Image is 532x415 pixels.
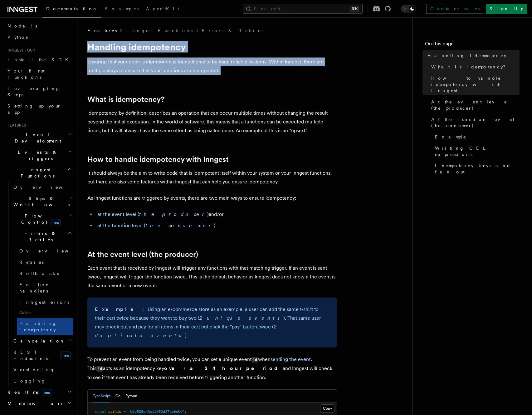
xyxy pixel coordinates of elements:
[11,210,73,228] button: Flow Controlnew
[320,404,335,412] button: Copy
[429,72,520,96] a: How to handle idempotency with Inngest
[7,23,37,28] span: Node.js
[432,160,520,177] a: Idempotency keys and fan-out
[7,68,45,80] span: Your first Functions
[5,123,26,128] span: Features
[101,2,142,17] a: Examples
[87,57,337,75] p: Ensuring that your code is idempotent is foundational to building reliable systems. Within Innges...
[97,211,209,217] a: at the event level (the producer)
[5,147,73,164] button: Events & Triggers
[42,2,101,17] a: Documentation
[164,365,283,371] strong: over a 24 hour period
[125,390,137,402] button: Python
[105,6,139,11] span: Examples
[7,86,60,97] span: Leveraging Steps
[199,315,283,321] em: 2 unique events
[87,355,337,382] p: To prevent an event from being handled twice, you can set a unique event when . This acts as an i...
[431,75,520,94] span: How to handle idempotency with Inngest
[95,305,329,340] p: Using an e-commerce store as an example, a user can add the same t-shirt to their cart twice beca...
[87,250,198,259] a: At the event level (the producer)
[13,350,48,361] span: REST Endpoints
[17,308,73,318] span: Guides
[5,167,67,179] span: Inngest Functions
[19,248,84,253] span: Overview
[87,194,337,202] p: As Inngest functions are triggered by events, there are two main ways to ensure idempotency:
[97,222,215,228] a: at the function level (the consumer)
[19,282,49,293] span: Failure handlers
[87,41,337,52] h1: Handling idempotency
[429,114,520,131] a: At the function level (the consumer)
[19,321,57,332] span: Handling idempotency
[17,257,73,268] a: Retries
[185,409,187,414] span: ;
[5,398,73,409] button: Middleware
[17,268,73,279] a: Rollbacks
[42,389,52,396] span: new
[19,260,44,265] span: Retries
[5,129,73,147] button: Local Development
[425,50,520,61] a: Handling idempotency
[87,155,229,164] a: How to handle idempotency with Inngest
[11,182,73,193] a: Overview
[17,245,73,257] a: Overview
[87,95,164,104] a: What is idempotency?
[124,409,126,414] span: =
[432,131,520,142] a: Example
[146,6,179,11] span: AgentKit
[87,109,337,135] p: Idempotency, by definition, describes an operation that can occur multiple times without changing...
[432,142,520,160] a: Writing CEL expressions
[93,390,110,402] button: TypeScript
[145,222,214,228] em: the consumer
[5,132,68,144] span: Local Development
[401,5,416,12] button: Toggle dark mode
[350,6,359,12] kbd: ⌘K
[5,400,64,407] span: Middleware
[243,4,363,14] button: Search...⌘K
[5,20,73,32] a: Node.js
[5,83,73,100] a: Leveraging Steps
[11,347,73,364] a: REST Endpointsnew
[96,366,103,372] code: id
[429,96,520,114] a: At the event level (the producer)
[19,271,59,276] span: Rollbacks
[5,149,68,162] span: Events & Triggers
[271,356,311,362] a: sending the event
[128,409,185,414] span: 'CGo5Q5ekAxilN92d27asEoDO'
[5,182,73,387] div: Inngest Functions
[435,134,466,140] span: Example
[5,164,73,182] button: Inngest Functions
[11,213,69,225] span: Flow Control
[13,367,55,372] span: Versioning
[426,4,483,14] a: Contact sales
[87,27,117,34] span: Features
[435,162,520,175] span: Idempotency keys and fan-out
[5,389,52,395] span: Realtime
[13,185,78,190] span: Overview
[11,195,70,208] span: Steps & Workflows
[5,65,73,83] a: Your first Functions
[425,40,520,50] h4: On this page
[11,230,68,243] span: Errors & Retries
[5,32,73,43] a: Python
[5,100,73,118] a: Setting up your app
[429,61,520,72] a: What is idempotency?
[435,145,520,157] span: Writing CEL expressions
[46,6,98,11] span: Documentation
[427,52,506,59] span: Handling idempotency
[431,64,510,70] span: What is idempotency?
[95,210,337,219] li: and/or
[7,57,72,62] span: Install the SDK
[139,211,207,217] em: the producer
[5,54,73,65] a: Install the SDK
[431,99,520,111] span: At the event level (the producer)
[486,4,527,14] a: Sign Up
[87,169,337,186] p: It should always be the aim to write code that is idempotent itself within your system or your In...
[11,375,73,387] a: Logging
[5,48,35,53] span: Inngest tour
[251,357,258,362] code: id
[7,35,30,40] span: Python
[19,300,69,305] span: Inngest errors
[11,338,65,344] span: Cancellation
[17,279,73,297] a: Failure handlers
[11,193,73,210] button: Steps & Workflows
